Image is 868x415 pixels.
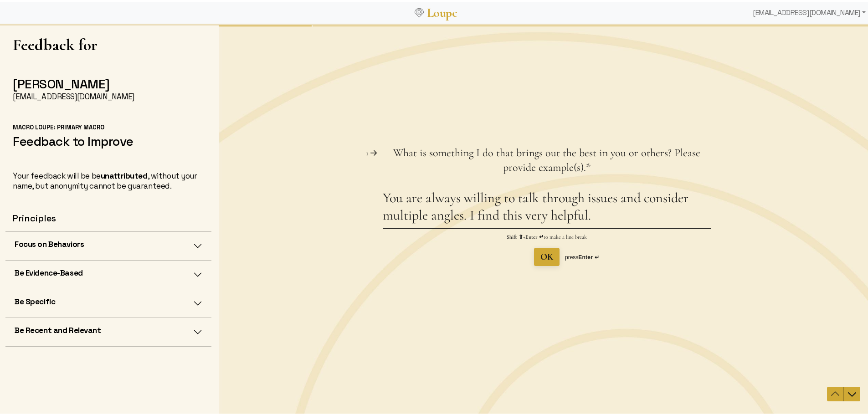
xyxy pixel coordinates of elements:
[13,132,204,147] h2: Feedback to Improve
[424,3,460,20] a: Loupe
[322,227,334,238] span: OK
[147,124,149,133] span: 1
[625,362,642,377] button: Navigate to next question
[5,259,211,287] button: Be Evidence-Based
[5,316,211,344] button: Be Recent and Relevant
[13,34,204,52] h1: Feedback for
[175,122,482,149] span: What is something I do that brings out the best in you or others? Please provide example(s).
[13,122,204,130] div: Macro Loupe: Primary Macro
[13,90,204,100] div: [EMAIL_ADDRESS][DOMAIN_NAME]
[415,6,424,15] img: Loupe Logo
[307,209,325,215] strong: Enter ↵
[5,230,211,258] button: Focus on Behaviors
[15,237,84,247] h5: Focus on Behaviors
[15,266,83,276] h5: Be Evidence-Based
[15,295,55,305] h5: Be Specific
[13,169,204,189] div: Your feedback will be be , without your name, but anonymity cannot be guaranteed.
[164,165,492,203] textarea: You are always willing to talk through issues and consider multiple angles. I find this very help...
[315,223,341,241] button: OK
[13,74,204,90] h2: [PERSON_NAME]
[5,287,211,316] button: Be Specific
[360,230,380,236] strong: Enter ↵
[15,323,101,333] h5: Be Recent and Relevant
[164,209,492,216] p: + to make a line break
[288,209,304,215] strong: Shift ⇧
[346,229,380,236] div: press
[101,169,148,179] strong: unattributed
[13,211,204,222] h4: Principles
